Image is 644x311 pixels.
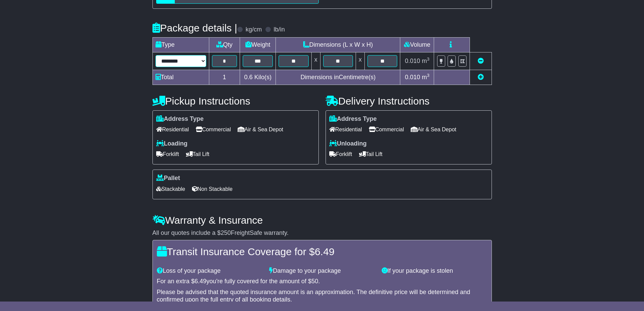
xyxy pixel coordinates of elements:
td: 1 [209,70,240,85]
td: x [356,52,365,70]
div: All our quotes include a $ FreightSafe warranty. [152,229,492,237]
label: Address Type [329,115,377,123]
span: Commercial [369,124,404,135]
a: Add new item [478,74,484,81]
td: Dimensions (L x W x H) [276,37,400,52]
span: Air & Sea Depot [411,124,456,135]
span: Stackable [156,184,185,194]
td: Dimensions in Centimetre(s) [276,70,400,85]
span: Tail Lift [359,149,383,159]
div: For an extra $ you're fully covered for the amount of $ . [157,278,487,285]
h4: Warranty & Insurance [152,215,492,226]
h4: Delivery Instructions [326,95,492,107]
div: If your package is stolen [378,267,491,275]
span: Non Stackable [192,184,233,194]
span: Residential [329,124,362,135]
td: Total [152,70,209,85]
label: Loading [156,140,188,148]
td: x [311,52,320,70]
div: Loss of your package [153,267,266,275]
span: 6.49 [195,278,207,285]
span: Forklift [329,149,352,159]
span: 50 [311,278,318,285]
span: Forklift [156,149,179,159]
span: Air & Sea Depot [238,124,283,135]
span: 0.010 [405,58,420,64]
sup: 3 [427,73,430,78]
span: 0.010 [405,74,420,81]
h4: Package details | [152,22,237,34]
span: 6.49 [315,246,334,257]
label: Unloading [329,140,367,148]
div: Damage to your package [266,267,378,275]
h4: Transit Insurance Coverage for $ [157,246,487,257]
span: Tail Lift [186,149,210,159]
label: Address Type [156,115,204,123]
label: lb/in [273,26,285,34]
label: kg/cm [245,26,262,34]
td: Qty [209,37,240,52]
td: Volume [400,37,434,52]
td: Type [152,37,209,52]
div: Please be advised that the quoted insurance amount is an approximation. The definitive price will... [157,289,487,303]
sup: 3 [427,57,430,62]
a: Remove this item [478,58,484,64]
span: Commercial [196,124,231,135]
span: m [422,58,430,64]
span: m [422,74,430,81]
h4: Pickup Instructions [152,95,319,107]
span: 0.6 [244,74,253,81]
span: Residential [156,124,189,135]
label: Pallet [156,175,180,182]
span: 250 [221,229,231,236]
td: Kilo(s) [240,70,276,85]
td: Weight [240,37,276,52]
